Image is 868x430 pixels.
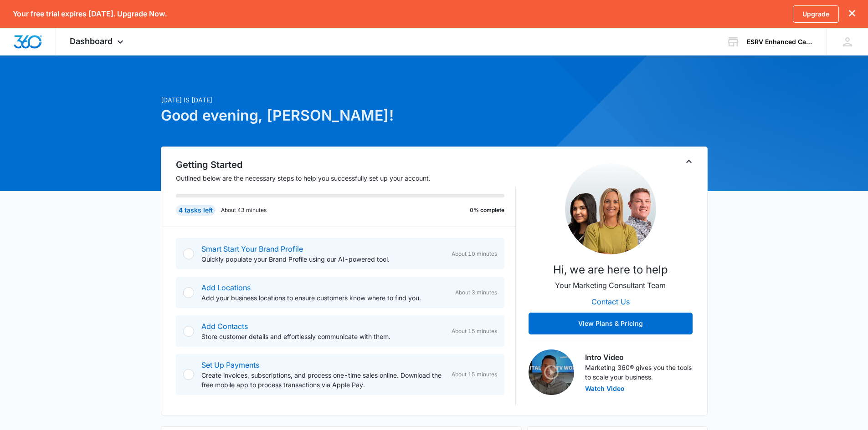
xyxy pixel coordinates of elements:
a: Upgrade [793,5,839,23]
p: Quickly populate your Brand Profile using our AI-powered tool. [201,254,444,264]
span: About 15 minutes [452,327,497,335]
p: Outlined below are the necessary steps to help you successfully set up your account. [176,173,516,183]
div: 4 tasks left [176,205,216,216]
span: About 15 minutes [452,370,497,379]
p: Your free trial expires [DATE]. Upgrade Now. [13,10,167,18]
p: [DATE] is [DATE] [161,95,522,105]
p: Hi, we are here to help [553,262,668,278]
p: Marketing 360® gives you the tools to scale your business. [585,363,693,382]
div: Dashboard [56,28,139,55]
a: Add Contacts [201,322,248,331]
a: Smart Start Your Brand Profile [201,244,303,253]
div: account name [747,38,813,46]
img: Intro Video [529,349,574,395]
p: Your Marketing Consultant Team [555,280,666,291]
h3: Intro Video [585,352,693,363]
button: Watch Video [585,385,625,392]
span: About 10 minutes [452,250,497,258]
span: About 3 minutes [455,288,497,297]
button: View Plans & Pricing [529,313,693,334]
p: Store customer details and effortlessly communicate with them. [201,332,444,341]
p: About 43 minutes [221,206,267,214]
a: Add Locations [201,283,251,292]
button: dismiss this dialog [849,10,855,18]
h2: Getting Started [176,158,516,172]
p: 0% complete [470,206,504,214]
p: Create invoices, subscriptions, and process one-time sales online. Download the free mobile app t... [201,370,444,390]
a: Set Up Payments [201,360,259,369]
button: Contact Us [582,291,639,313]
h1: Good evening, [PERSON_NAME]! [161,105,522,126]
button: Toggle Collapse [683,156,694,167]
p: Add your business locations to ensure customers know where to find you. [201,293,448,303]
span: Dashboard [70,36,113,46]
